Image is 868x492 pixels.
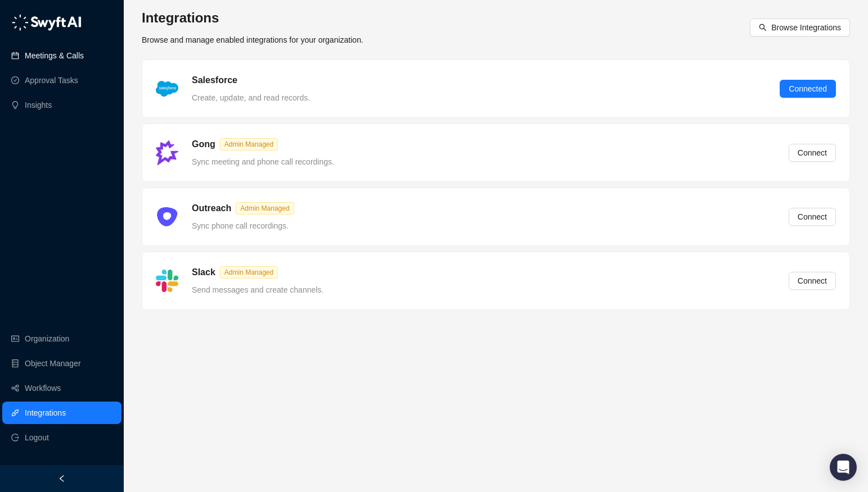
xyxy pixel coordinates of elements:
span: Admin Managed [220,138,278,151]
a: Approval Tasks [25,69,78,92]
img: ix+ea6nV3o2uKgAAAABJRU5ErkJggg== [156,206,178,228]
span: left [58,475,66,482]
span: Admin Managed [236,202,294,215]
a: Integrations [25,402,66,424]
a: Meetings & Calls [25,44,84,67]
span: search [759,24,767,31]
h5: Outreach [192,202,231,215]
h5: Slack [192,266,215,279]
a: Workflows [25,377,61,399]
span: Connect [798,275,827,287]
span: Browse Integrations [771,21,841,34]
span: Connect [798,147,827,159]
img: gong-Dwh8HbPa.png [156,140,178,165]
span: Send messages and create channels. [192,285,323,294]
button: Connected [780,80,836,98]
span: Admin Managed [220,266,278,279]
h3: Integrations [142,9,363,27]
span: Connected [789,83,827,95]
span: logout [11,434,19,441]
button: Connect [789,272,836,290]
h5: Salesforce [192,74,237,87]
a: Insights [25,94,52,116]
span: Sync phone call recordings. [192,221,289,230]
a: Object Manager [25,352,81,375]
span: Sync meeting and phone call recordings. [192,157,334,166]
a: Organization [25,327,69,350]
span: Browse and manage enabled integrations for your organization. [142,35,363,44]
span: Logout [25,426,49,449]
button: Connect [789,208,836,226]
button: Browse Integrations [750,19,850,37]
button: Connect [789,144,836,162]
span: Create, update, and read records. [192,93,310,102]
span: Connect [798,211,827,223]
img: logo-05li4sbe.png [11,14,82,31]
img: salesforce-ChMvK6Xa.png [156,81,178,97]
img: slack-Cn3INd-T.png [156,270,178,292]
div: Open Intercom Messenger [830,454,857,481]
h5: Gong [192,138,215,151]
